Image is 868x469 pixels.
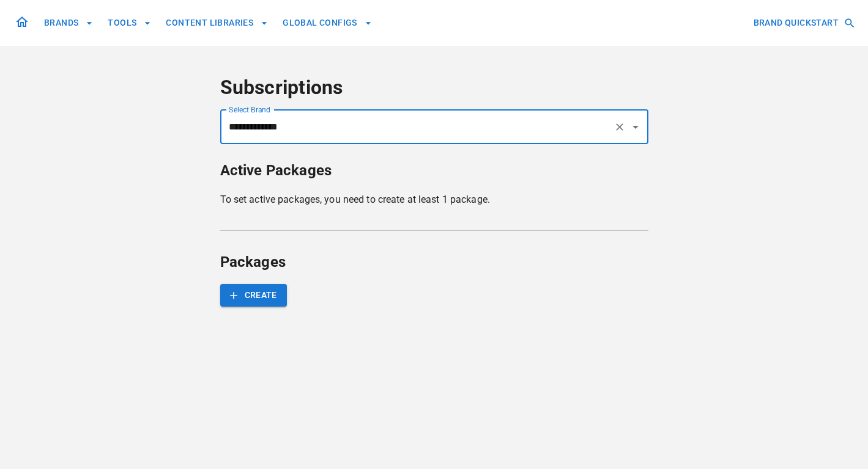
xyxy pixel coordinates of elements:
h6: To set active packages, you need to create at least 1 package. [220,192,648,208]
button: CONTENT LIBRARIES [161,12,273,34]
label: Select Brand [229,104,270,115]
button: GLOBAL CONFIGS [278,12,377,34]
button: BRANDS [39,12,98,34]
button: Open [627,118,644,136]
button: TOOLS [103,12,156,34]
h6: Active Packages [220,159,648,182]
button: Clear [611,118,628,136]
h4: Subscriptions [220,76,648,100]
button: BRAND QUICKSTART [749,12,858,34]
h6: Packages [220,250,648,274]
button: CREATE [220,284,287,307]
